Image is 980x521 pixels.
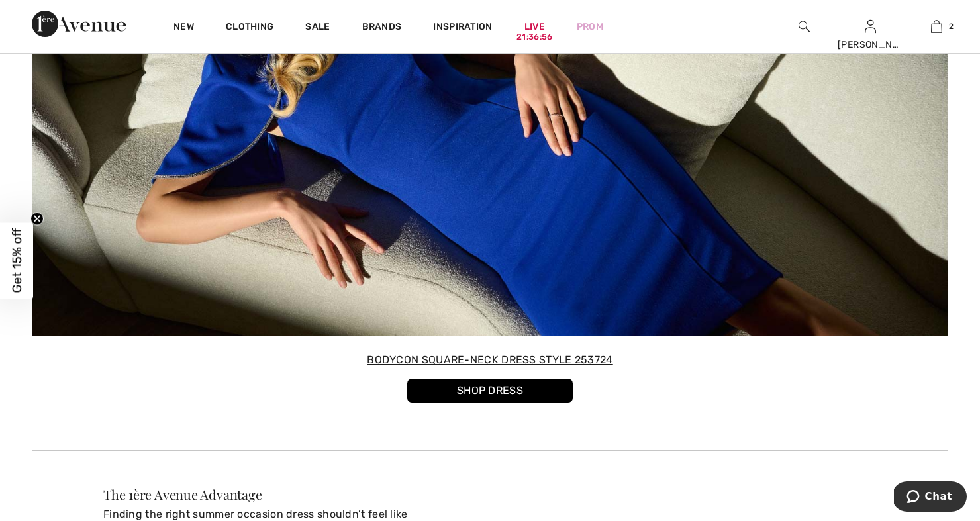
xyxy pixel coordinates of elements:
[226,21,273,35] a: Clothing
[30,212,44,225] button: Close teaser
[103,488,418,501] p: The 1ère Avenue Advantage
[173,21,194,35] a: New
[362,21,402,35] a: Brands
[949,21,954,32] span: 2
[9,228,24,293] span: Get 15% off
[894,481,967,514] iframe: Opens a widget where you can chat to one of our agents
[838,38,903,52] div: [PERSON_NAME]
[931,19,942,34] img: My Bag
[305,21,330,35] a: Sale
[799,19,810,34] img: search the website
[865,19,876,34] img: My Info
[407,379,573,403] a: SHOP DRESS
[865,20,876,32] a: Sign In
[332,352,648,368] a: Bodycon Square-Neck Dress Style 253724
[577,20,603,34] a: Prom
[524,20,545,34] a: Live21:36:56
[516,31,552,44] div: 21:36:56
[904,19,969,34] a: 2
[32,11,126,37] img: 1ère Avenue
[433,21,492,35] span: Inspiration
